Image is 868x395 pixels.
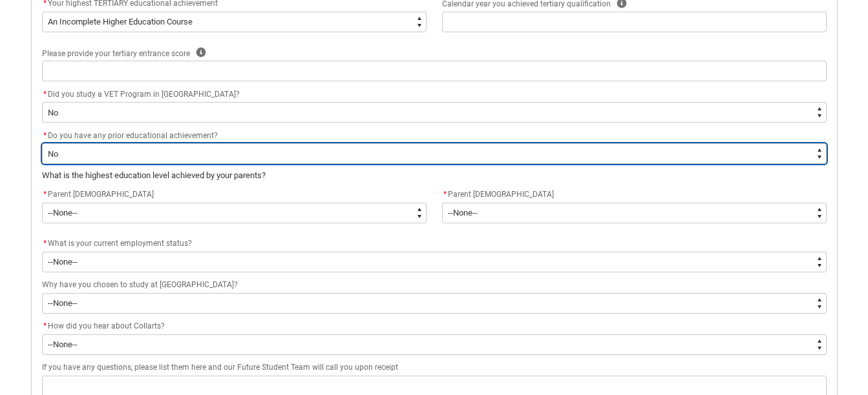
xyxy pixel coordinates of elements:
[48,131,218,140] span: Do you have any prior educational achievement?
[42,363,398,372] span: If you have any questions, please list them here and our Future Student Team will call you upon r...
[48,321,165,330] span: How did you hear about Collarts?
[42,49,190,58] span: Please provide your tertiary entrance score
[43,131,47,140] abbr: required
[48,239,192,248] span: What is your current employment status?
[43,239,47,248] abbr: required
[42,280,238,289] span: Why have you chosen to study at [GEOGRAPHIC_DATA]?
[43,321,47,330] abbr: required
[43,190,47,199] abbr: required
[48,190,154,199] span: Parent [DEMOGRAPHIC_DATA]
[443,190,447,199] abbr: required
[43,90,47,99] abbr: required
[448,190,554,199] span: Parent [DEMOGRAPHIC_DATA]
[42,169,827,182] p: What is the highest education level achieved by your parents?
[48,90,240,99] span: Did you study a VET Program in [GEOGRAPHIC_DATA]?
